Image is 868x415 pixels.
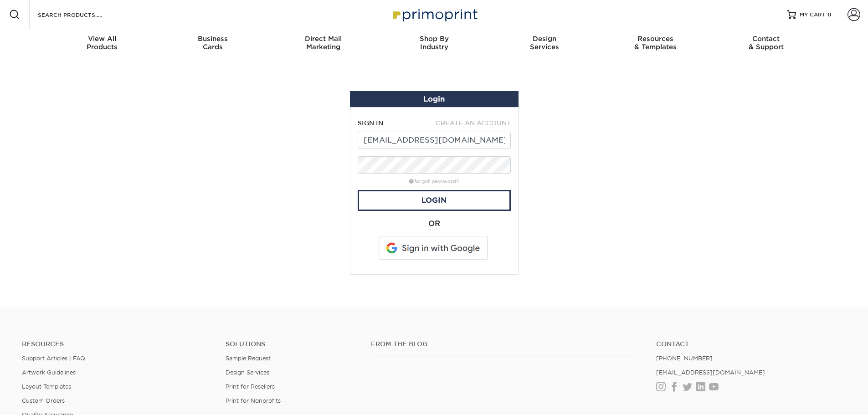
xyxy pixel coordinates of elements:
a: DesignServices [489,29,600,58]
div: Industry [379,35,489,51]
a: Direct MailMarketing [268,29,379,58]
h4: Resources [22,340,212,348]
span: SIGN IN [358,119,383,127]
span: Direct Mail [268,35,379,43]
h4: From the Blog [371,340,632,348]
a: Contact& Support [711,29,822,58]
h1: Login [354,95,515,103]
a: Login [358,190,511,211]
a: Sample Request [226,355,271,362]
div: OR [358,218,511,229]
span: Shop By [379,35,489,43]
span: Business [157,35,268,43]
a: Support Articles | FAQ [22,355,85,362]
span: Contact [711,35,822,43]
div: Products [47,35,158,51]
div: Services [489,35,600,51]
h4: Solutions [226,340,357,348]
div: Marketing [268,35,379,51]
div: & Support [711,35,822,51]
input: SEARCH PRODUCTS..... [37,9,126,20]
input: Email [358,132,511,149]
a: Custom Orders [22,397,65,404]
span: Resources [600,35,711,43]
div: Cards [157,35,268,51]
a: forgot password? [409,179,459,184]
a: Contact [656,340,846,348]
a: [EMAIL_ADDRESS][DOMAIN_NAME] [656,369,765,376]
a: Artwork Guidelines [22,369,76,376]
span: 0 [827,11,832,18]
div: & Templates [600,35,711,51]
a: Resources& Templates [600,29,711,58]
a: [PHONE_NUMBER] [656,355,713,362]
span: View All [47,35,158,43]
a: Design Services [226,369,269,376]
a: Print for Nonprofits [226,397,281,404]
a: Layout Templates [22,383,71,390]
a: BusinessCards [157,29,268,58]
a: Print for Resellers [226,383,275,390]
span: CREATE AN ACCOUNT [436,119,511,127]
span: MY CART [800,11,826,19]
img: Primoprint [389,5,480,24]
span: Design [489,35,600,43]
a: View AllProducts [47,29,158,58]
a: Shop ByIndustry [379,29,489,58]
